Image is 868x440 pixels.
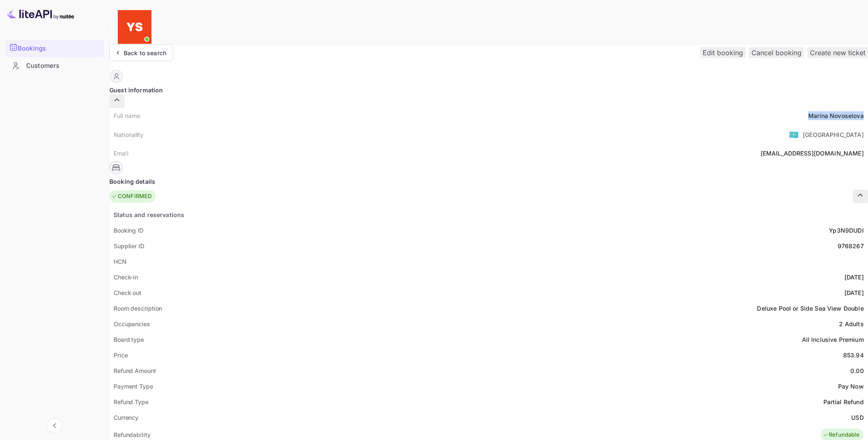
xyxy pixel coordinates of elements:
[844,273,864,282] div: [DATE]
[114,112,140,119] ya-tr-span: Full name
[109,177,155,186] ya-tr-span: Booking details
[5,40,104,57] div: Bookings
[838,241,864,250] div: 9768267
[757,305,864,312] ya-tr-span: Deluxe Pool or Side Sea View Double
[47,418,62,433] button: Collapse navigation
[114,398,149,405] ya-tr-span: Refund Type
[114,150,128,157] ya-tr-span: Email
[843,351,864,360] div: 853.94
[118,10,151,44] img: Yandex Support
[114,274,138,281] ya-tr-span: Check-in
[850,366,864,375] div: 0.00
[852,414,864,421] ya-tr-span: USD
[810,48,865,57] ya-tr-span: Create new ticket
[700,47,746,58] button: Edit booking
[114,414,138,421] ya-tr-span: Currency
[114,258,127,265] ya-tr-span: HCN
[5,58,104,73] a: Customers
[5,40,104,56] a: Bookings
[789,127,799,142] span: United States
[808,112,828,119] ya-tr-span: Marina
[114,367,156,374] ya-tr-span: Refund Amount
[26,61,59,71] ya-tr-span: Customers
[114,227,143,234] ya-tr-span: Booking ID
[114,431,151,438] ya-tr-span: Refundability
[789,130,799,139] ya-tr-span: 🇰🇿
[18,44,46,54] ya-tr-span: Bookings
[114,336,144,343] ya-tr-span: Board type
[838,383,864,390] ya-tr-span: Pay Now
[839,320,864,327] ya-tr-span: 2 Adults
[114,351,128,359] ya-tr-span: Price
[114,383,153,390] ya-tr-span: Payment Type
[829,431,860,439] ya-tr-span: Refundable
[7,7,74,20] img: LiteAPI logo
[114,289,141,296] ya-tr-span: Check out
[5,58,104,74] div: Customers
[807,47,868,58] button: Create new ticket
[114,305,162,312] ya-tr-span: Room description
[823,398,864,405] ya-tr-span: Partial Refund
[844,288,864,297] div: [DATE]
[114,211,184,218] ya-tr-span: Status and reservations
[830,112,864,119] ya-tr-span: Novoselova
[109,86,163,94] ya-tr-span: Guest information
[114,131,144,138] ya-tr-span: Nationality
[803,131,864,138] ya-tr-span: [GEOGRAPHIC_DATA]
[703,48,743,57] ya-tr-span: Edit booking
[802,336,864,343] ya-tr-span: All Inclusive Premium
[118,192,151,201] ya-tr-span: CONFIRMED
[114,320,150,327] ya-tr-span: Occupancies
[749,47,804,58] button: Cancel booking
[751,48,802,57] ya-tr-span: Cancel booking
[829,227,864,234] ya-tr-span: Yp3N9DUDI
[761,150,864,157] ya-tr-span: [EMAIL_ADDRESS][DOMAIN_NAME]
[124,49,166,56] ya-tr-span: Back to search
[114,242,144,250] ya-tr-span: Supplier ID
